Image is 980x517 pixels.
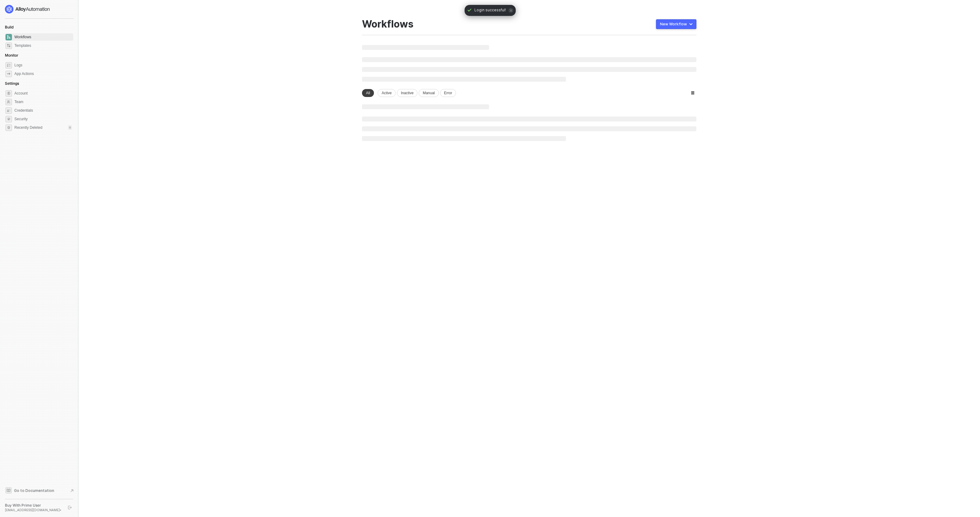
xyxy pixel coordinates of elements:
div: Manual [419,89,439,97]
span: documentation [6,487,12,493]
div: App Actions [14,71,34,76]
span: icon-logs [6,62,12,69]
div: New Workflow [660,22,687,27]
span: logout [68,506,72,509]
div: Error [440,89,456,97]
button: New Workflow [656,19,696,29]
span: marketplace [6,43,12,49]
span: icon-app-actions [6,71,12,77]
a: Knowledge Base [5,487,73,494]
span: Go to Documentation [14,488,54,493]
img: logo [5,5,50,13]
a: logo [5,5,73,13]
span: Monitor [5,53,18,58]
span: Build [5,25,13,29]
span: credentials [6,107,12,114]
span: Templates [14,42,72,49]
span: Logs [14,61,72,69]
div: Buy With Prime User [5,503,62,508]
span: security [6,116,12,122]
span: Recently Deleted [14,125,42,130]
div: Active [378,89,396,97]
div: [EMAIL_ADDRESS][DOMAIN_NAME] • [5,508,62,512]
span: settings [6,90,12,97]
span: settings [6,125,12,131]
span: Login successful! [474,7,506,13]
span: Settings [5,81,19,86]
span: team [6,99,12,105]
div: Workflows [362,18,413,30]
div: Inactive [397,89,417,97]
span: Workflows [14,33,72,41]
span: Security [14,115,72,123]
span: document-arrow [69,488,75,494]
span: icon-check [467,8,472,13]
span: dashboard [6,34,12,40]
div: All [362,89,374,97]
span: Credentials [14,107,72,114]
div: 0 [68,125,72,130]
span: Team [14,98,72,106]
span: Account [14,90,72,97]
span: icon-close [508,8,513,13]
